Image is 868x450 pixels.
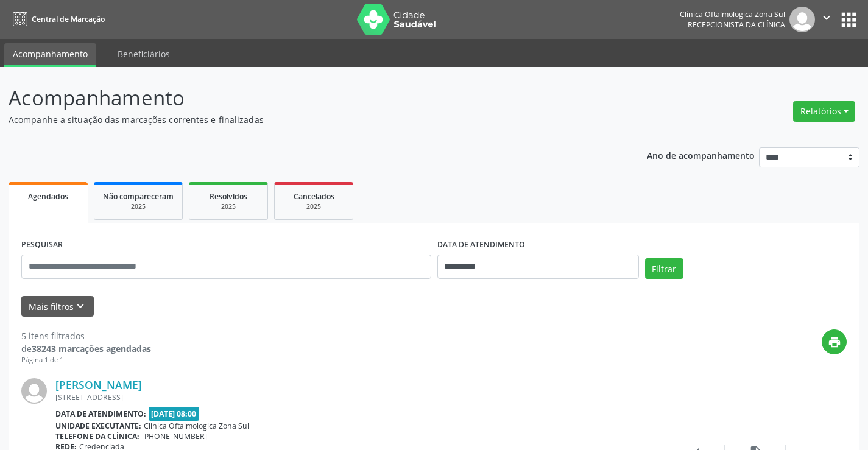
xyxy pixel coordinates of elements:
[103,191,174,202] span: Não compareceram
[28,191,68,202] span: Agendados
[680,9,785,19] div: Clinica Oftalmologica Zona Sul
[55,392,664,403] div: [STREET_ADDRESS]
[21,236,63,255] label: PESQUISAR
[55,421,141,431] b: Unidade executante:
[437,236,525,255] label: DATA DE ATENDIMENTO
[647,147,755,163] p: Ano de acompanhamento
[838,9,859,30] button: apps
[109,43,178,65] a: Beneficiários
[142,431,207,441] span: [PHONE_NUMBER]
[21,329,151,342] div: 5 itens filtrados
[4,43,96,67] a: Acompanhamento
[9,113,604,126] p: Acompanhe a situação das marcações correntes e finalizadas
[820,11,833,24] i: 
[144,421,249,431] span: Clinica Oftalmologica Zona Sul
[21,296,94,317] button: Mais filtroskeyboard_arrow_down
[815,7,838,32] button: 
[283,202,344,211] div: 2025
[55,431,139,441] b: Telefone da clínica:
[822,329,847,354] button: print
[828,336,841,349] i: print
[149,407,200,421] span: [DATE] 08:00
[103,202,174,211] div: 2025
[21,378,47,404] img: img
[793,101,855,122] button: Relatórios
[294,191,334,202] span: Cancelados
[645,258,683,279] button: Filtrar
[74,300,87,313] i: keyboard_arrow_down
[210,191,247,202] span: Resolvidos
[55,409,146,419] b: Data de atendimento:
[688,19,785,30] span: Recepcionista da clínica
[198,202,259,211] div: 2025
[55,378,142,392] a: [PERSON_NAME]
[32,343,151,354] strong: 38243 marcações agendadas
[21,355,151,365] div: Página 1 de 1
[9,9,105,29] a: Central de Marcação
[32,14,105,24] span: Central de Marcação
[9,83,604,113] p: Acompanhamento
[21,342,151,355] div: de
[789,7,815,32] img: img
